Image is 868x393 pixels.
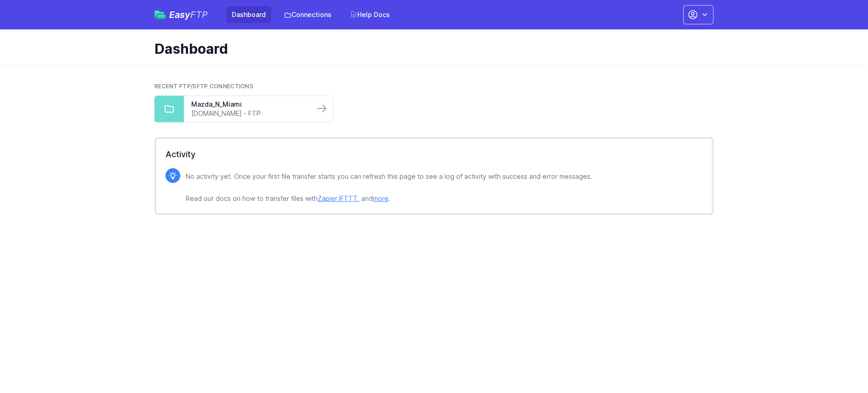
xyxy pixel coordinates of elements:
h2: Activity [166,148,702,161]
a: Connections [279,6,337,23]
p: No activity yet. Once your first file transfer starts you can refresh this page to see a log of a... [186,171,592,204]
img: easyftp_logo.png [154,11,166,19]
a: Mazda_N_Miami [191,100,307,109]
a: Dashboard [226,6,271,23]
span: FTP [190,9,208,20]
span: Easy [169,10,208,19]
h1: Dashboard [154,40,706,57]
a: IFTTT [339,194,358,202]
a: EasyFTP [154,10,208,19]
a: Help Docs [344,6,395,23]
a: Zapier [318,194,337,202]
h2: Recent FTP/SFTP Connections [154,83,714,90]
a: [DOMAIN_NAME] - FTP [191,109,307,118]
a: more [373,194,388,202]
